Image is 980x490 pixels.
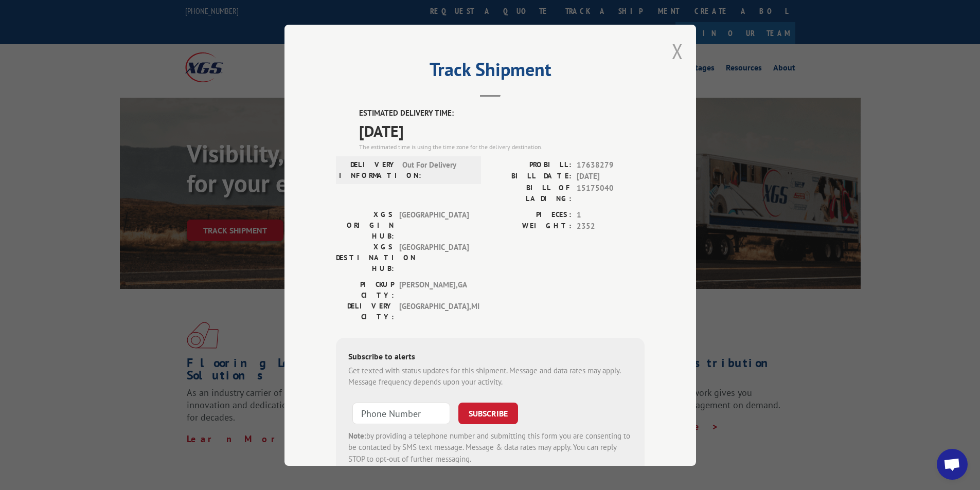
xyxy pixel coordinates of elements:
[577,209,645,221] span: 1
[336,209,394,241] label: XGS ORIGIN HUB:
[359,142,645,151] div: The estimated time is using the time zone for the delivery destination.
[577,171,645,183] span: [DATE]
[490,171,572,183] label: BILL DATE:
[490,209,572,221] label: PIECES:
[348,430,366,440] strong: Note:
[399,279,469,300] span: [PERSON_NAME] , GA
[336,300,394,322] label: DELIVERY CITY:
[336,279,394,300] label: PICKUP CITY:
[399,300,469,322] span: [GEOGRAPHIC_DATA] , MI
[352,402,450,424] input: Phone Number
[348,430,632,465] div: by providing a telephone number and submitting this form you are consenting to be contacted by SM...
[490,221,572,232] label: WEIGHT:
[577,159,645,171] span: 17638279
[399,209,469,241] span: [GEOGRAPHIC_DATA]
[399,241,469,274] span: [GEOGRAPHIC_DATA]
[336,241,394,274] label: XGS DESTINATION HUB:
[336,62,645,82] h2: Track Shipment
[348,365,632,388] div: Get texted with status updates for this shipment. Message and data rates may apply. Message frequ...
[577,221,645,232] span: 2352
[339,159,397,180] label: DELIVERY INFORMATION:
[402,159,472,180] span: Out For Delivery
[490,159,572,171] label: PROBILL:
[672,38,683,65] button: Close modal
[490,182,572,204] label: BILL OF LADING:
[348,350,632,365] div: Subscribe to alerts
[359,107,645,119] label: ESTIMATED DELIVERY TIME:
[937,449,968,480] div: Open chat
[458,402,518,424] button: SUBSCRIBE
[359,119,645,142] span: [DATE]
[577,182,645,204] span: 15175040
